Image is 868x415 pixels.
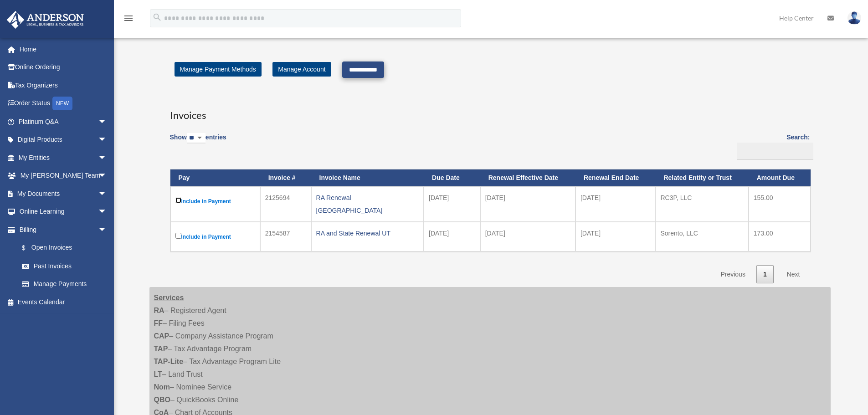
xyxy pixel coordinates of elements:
a: Online Learningarrow_drop_down [6,203,121,221]
input: Include in Payment [175,197,181,203]
span: arrow_drop_down [98,203,116,221]
span: arrow_drop_down [98,220,116,239]
a: Manage Account [272,62,331,77]
a: Online Ordering [6,58,121,77]
input: Include in Payment [175,233,181,239]
th: Related Entity or Trust: activate to sort column ascending [655,169,748,186]
td: [DATE] [575,222,655,251]
a: Platinum Q&Aarrow_drop_down [6,113,121,131]
a: My [PERSON_NAME] Teamarrow_drop_down [6,167,121,185]
div: NEW [52,97,72,110]
span: arrow_drop_down [98,113,116,131]
td: 2154587 [260,222,311,251]
td: [DATE] [424,186,480,222]
span: arrow_drop_down [98,131,116,149]
i: menu [123,13,134,24]
a: Past Invoices [13,257,116,275]
label: Search: [734,132,810,160]
a: Previous [714,265,752,284]
input: Search: [737,143,813,160]
a: My Documentsarrow_drop_down [6,184,121,203]
span: arrow_drop_down [98,149,116,167]
td: [DATE] [575,186,655,222]
strong: TAP-Lite [154,358,184,365]
td: [DATE] [424,222,480,251]
a: Billingarrow_drop_down [6,220,116,239]
div: RA Renewal [GEOGRAPHIC_DATA] [316,191,419,217]
img: Anderson Advisors Platinum Portal [4,11,87,29]
td: 173.00 [749,222,811,251]
img: User Pic [847,11,861,25]
a: Manage Payments [13,275,116,293]
label: Include in Payment [175,231,255,242]
strong: QBO [154,396,170,404]
th: Due Date: activate to sort column ascending [424,169,480,186]
strong: Nom [154,383,170,391]
strong: RA [154,307,164,314]
span: arrow_drop_down [98,184,116,203]
span: arrow_drop_down [98,167,116,185]
a: Manage Payment Methods [175,62,262,77]
th: Renewal Effective Date: activate to sort column ascending [480,169,575,186]
td: [DATE] [480,186,575,222]
td: RC3P, LLC [655,186,748,222]
a: 1 [756,265,774,284]
th: Invoice Name: activate to sort column ascending [311,169,424,186]
th: Renewal End Date: activate to sort column ascending [575,169,655,186]
td: 155.00 [749,186,811,222]
select: Showentries [187,133,205,143]
a: Events Calendar [6,293,121,311]
a: $Open Invoices [13,239,112,257]
a: Digital Productsarrow_drop_down [6,131,121,149]
strong: Services [154,294,184,302]
label: Include in Payment [175,195,255,207]
a: Tax Organizers [6,76,121,94]
strong: CAP [154,332,169,340]
label: Show entries [170,132,226,153]
td: 2125694 [260,186,311,222]
i: search [152,12,162,22]
strong: LT [154,370,162,378]
a: My Entitiesarrow_drop_down [6,149,121,167]
td: [DATE] [480,222,575,251]
strong: TAP [154,345,168,353]
a: menu [123,16,134,24]
th: Pay: activate to sort column descending [170,169,260,186]
span: $ [27,242,31,254]
h3: Invoices [170,100,810,123]
a: Order StatusNEW [6,94,121,113]
th: Amount Due: activate to sort column ascending [749,169,811,186]
a: Next [780,265,807,284]
td: Sorento, LLC [655,222,748,251]
a: Home [6,40,121,58]
th: Invoice #: activate to sort column ascending [260,169,311,186]
div: RA and State Renewal UT [316,227,419,240]
strong: FF [154,319,163,327]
